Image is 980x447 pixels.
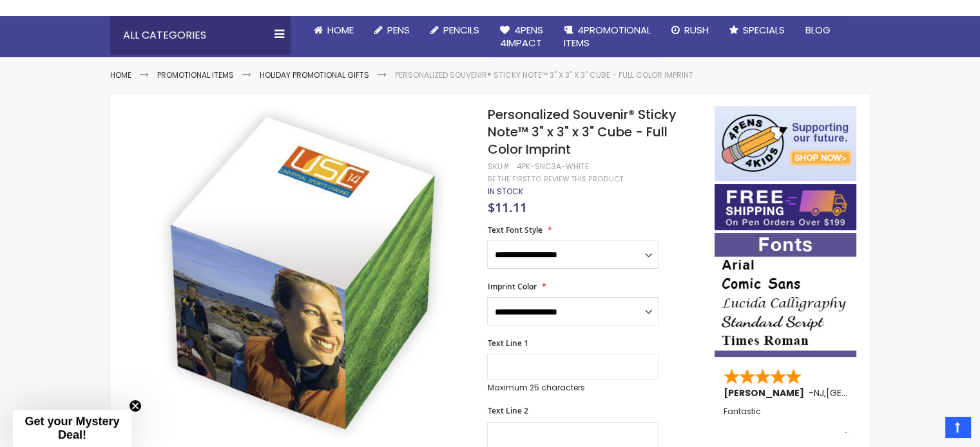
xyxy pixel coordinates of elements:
[364,16,420,44] a: Pens
[487,186,523,197] span: In stock
[487,161,511,172] strong: SKU
[805,23,831,37] span: Blog
[490,16,553,58] a: 4Pens4impact
[719,16,795,44] a: Specials
[487,383,658,393] p: Maximum 25 characters
[724,387,809,399] span: [PERSON_NAME]
[110,16,291,55] div: All Categories
[420,16,490,44] a: Pencils
[487,187,523,197] div: Availability
[157,69,234,80] a: Promotional Items
[129,399,142,412] button: Close teaser
[553,16,661,58] a: 4PROMOTIONALITEMS
[387,23,410,37] span: Pens
[24,415,119,441] span: Get your Mystery Deal!
[564,23,651,50] span: 4PROMOTIONAL ITEMS
[715,106,856,181] img: 4pens 4 kids
[874,412,980,447] iframe: Google Customer Reviews
[743,23,785,37] span: Specials
[13,410,131,447] div: Get your Mystery Deal!Close teaser
[715,233,856,357] img: font-personalization-examples
[395,70,693,80] li: Personalized Souvenir® Sticky Note™ 3" x 3" x 3" Cube - Full Color Imprint
[500,23,543,50] span: 4Pens 4impact
[487,281,536,292] span: Imprint Color
[795,16,841,44] a: Blog
[487,338,528,349] span: Text Line 1
[487,199,526,216] span: $11.11
[487,105,676,158] span: Personalized Souvenir® Sticky Note™ 3" x 3" x 3" Cube - Full Color Imprint
[135,105,470,439] img: Personalized Souvenir® Sticky Note™ 3" x 3" x 3" Cube - Full Color Imprint
[110,69,131,80] a: Home
[724,407,849,435] div: Fantastic
[260,69,369,80] a: Holiday Promotional Gifts
[826,387,921,399] span: [GEOGRAPHIC_DATA]
[809,387,921,399] span: - ,
[661,16,719,44] a: Rush
[684,23,709,37] span: Rush
[516,161,588,172] div: 4PK-SNC3A-WHITE
[443,23,479,37] span: Pencils
[327,23,354,37] span: Home
[487,174,622,184] a: Be the first to review this product
[814,387,824,399] span: NJ
[487,405,528,416] span: Text Line 2
[487,224,542,235] span: Text Font Style
[303,16,364,44] a: Home
[715,184,856,230] img: Free shipping on orders over $199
